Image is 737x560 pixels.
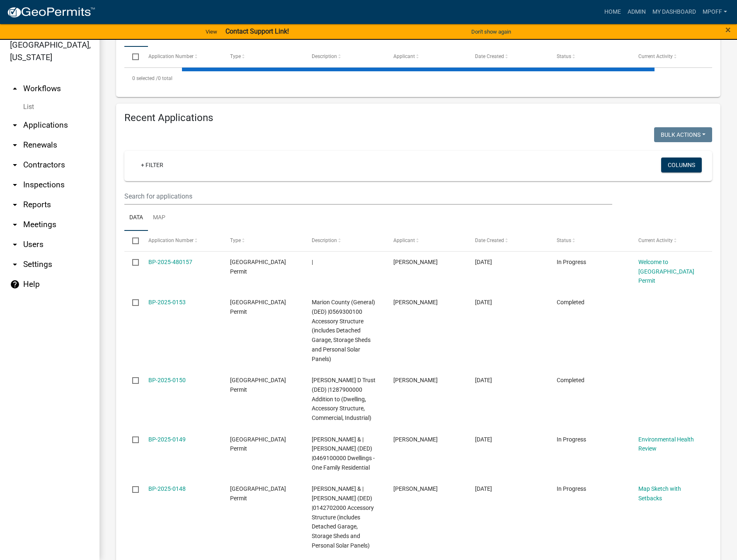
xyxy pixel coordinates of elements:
[230,377,286,393] span: Marion County Building Permit
[140,231,222,251] datatable-header-cell: Application Number
[549,47,630,67] datatable-header-cell: Status
[230,259,286,275] span: Marion County Building Permit
[393,299,438,305] span: Brian
[475,53,504,59] span: Date Created
[557,259,586,265] span: In Progress
[475,436,492,443] span: 09/15/2025
[557,53,571,59] span: Status
[475,485,492,492] span: 09/14/2025
[230,238,241,243] span: Type
[638,238,673,243] span: Current Activity
[148,238,194,243] span: Application Number
[10,84,20,94] i: arrow_drop_up
[312,377,376,421] span: Kamerick, Letha D Trust (DED) |1287900000 Addition to (Dwelling, Accessory Structure, Commercial,...
[475,259,492,265] span: 09/18/2025
[304,47,385,67] datatable-header-cell: Description
[467,231,549,251] datatable-header-cell: Date Created
[230,53,241,59] span: Type
[557,377,584,383] span: Completed
[10,160,20,170] i: arrow_drop_down
[10,140,20,150] i: arrow_drop_down
[661,158,702,172] button: Columns
[725,25,731,35] button: Close
[132,75,158,81] span: 0 selected /
[222,231,303,251] datatable-header-cell: Type
[148,53,194,59] span: Application Number
[148,259,192,265] a: BP-2025-480157
[10,279,20,289] i: help
[10,259,20,269] i: arrow_drop_down
[148,485,186,492] a: BP-2025-0148
[10,180,20,190] i: arrow_drop_down
[312,53,337,59] span: Description
[630,47,712,67] datatable-header-cell: Current Activity
[312,299,375,362] span: Marion County (General) (DED) |0569300100 Accessory Structure (includes Detached Garage, Storage ...
[10,200,20,210] i: arrow_drop_down
[10,220,20,230] i: arrow_drop_down
[312,238,337,243] span: Description
[230,299,286,315] span: Marion County Building Permit
[124,112,712,124] h4: Recent Applications
[467,47,549,67] datatable-header-cell: Date Created
[699,4,730,20] a: mpoff
[393,259,438,265] span: David Mineer
[601,4,624,20] a: Home
[124,205,148,231] a: Data
[225,27,289,35] strong: Contact Support Link!
[148,377,186,383] a: BP-2025-0150
[134,158,170,172] a: + Filter
[230,485,286,502] span: Marion County Building Permit
[393,53,415,59] span: Applicant
[202,25,221,39] a: View
[124,231,140,251] datatable-header-cell: Select
[557,238,571,243] span: Status
[557,485,586,492] span: In Progress
[312,485,374,549] span: Bickel, Eric & | Bickel, Sandra (DED) |0142702000 Accessory Structure (includes Detached Garage, ...
[475,238,504,243] span: Date Created
[557,436,586,443] span: In Progress
[638,259,694,284] a: Welcome to [GEOGRAPHIC_DATA] Permit
[304,231,385,251] datatable-header-cell: Description
[630,231,712,251] datatable-header-cell: Current Activity
[124,188,612,205] input: Search for applications
[148,436,186,443] a: BP-2025-0149
[393,436,438,443] span: Tyler Baumgarten
[638,53,673,59] span: Current Activity
[393,485,438,492] span: Eric Bickel
[557,299,584,305] span: Completed
[638,436,694,452] a: Environmental Health Review
[148,299,186,305] a: BP-2025-0153
[475,299,492,305] span: 09/16/2025
[725,24,731,36] span: ×
[638,485,681,502] a: Map Sketch with Setbacks
[140,47,222,67] datatable-header-cell: Application Number
[475,377,492,383] span: 09/15/2025
[393,238,415,243] span: Applicant
[148,205,170,231] a: Map
[230,436,286,452] span: Marion County Building Permit
[468,25,514,39] button: Don't show again
[549,231,630,251] datatable-header-cell: Status
[393,377,438,383] span: Doug Winegardner
[124,47,140,67] datatable-header-cell: Select
[222,47,303,67] datatable-header-cell: Type
[385,231,467,251] datatable-header-cell: Applicant
[312,259,313,265] span: |
[649,4,699,20] a: My Dashboard
[654,127,712,142] button: Bulk Actions
[312,436,375,471] span: Baumgarten, Tyler & | Baumgarten, Kimberlee (DED) |0469100000 Dwellings - One Family Residential
[10,120,20,130] i: arrow_drop_down
[10,240,20,250] i: arrow_drop_down
[624,4,649,20] a: Admin
[385,47,467,67] datatable-header-cell: Applicant
[124,68,712,89] div: 0 total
